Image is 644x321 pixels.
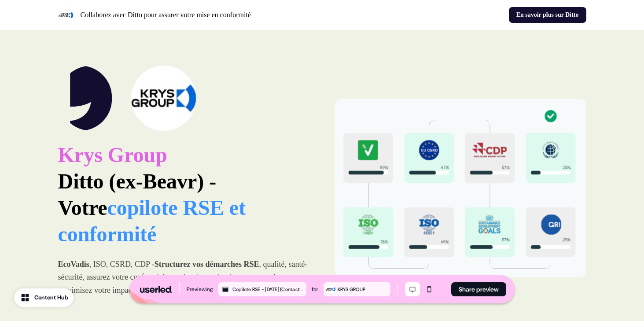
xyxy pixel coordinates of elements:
[187,285,213,294] div: Previewing
[58,196,246,246] span: copilote RSE et conformité
[422,282,437,296] button: Mobile mode
[58,260,89,269] strong: EcoVadis
[81,10,251,20] p: Collaborez avec Ditto pour assurer votre mise en conformité
[58,142,310,247] p: Ditto (ex-Beavr) -
[451,282,506,296] button: Share preview
[155,260,259,269] strong: Structurez vos démarches RSE
[338,285,389,293] div: KRYS GROUP
[14,288,74,307] button: Content Hub
[232,285,305,293] div: Copilote RSE - [DATE] (Contact Level) Copy
[58,258,310,297] p: , ISO, CSRD, CDP - , qualité, santé-sécurité, assurez votre conformité avec les demandes de vos p...
[405,282,420,296] button: Desktop mode
[58,196,246,246] strong: Votre
[58,143,167,166] span: Krys Group
[34,293,68,302] div: Content Hub
[312,285,318,294] div: for
[509,7,586,23] a: En savoir plus sur Ditto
